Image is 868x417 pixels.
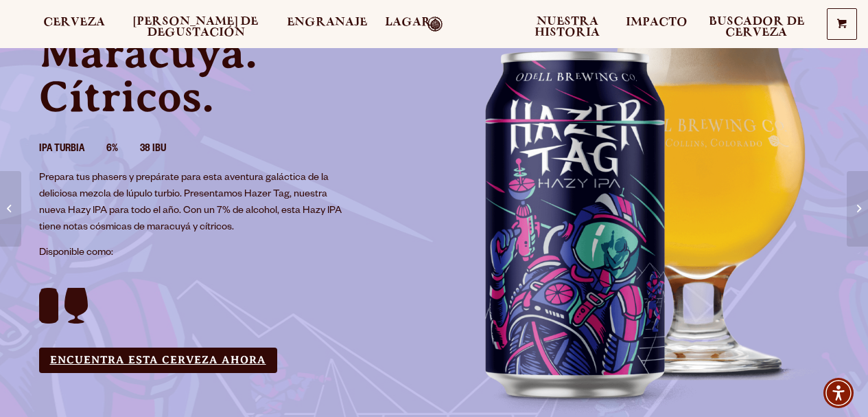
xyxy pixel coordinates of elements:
font: Buscador de cerveza [709,16,804,38]
font: Engranaje [287,17,367,27]
font: Maracuyá. Cítricos. [39,28,257,122]
font: Encuentra esta cerveza ahora [50,354,266,366]
a: Lagar [376,16,441,32]
font: Disponible como: [39,248,113,259]
div: Menú de Accesibilidad [823,378,854,408]
font: Nuestra historia [535,16,600,38]
font: IPA turbia [39,144,84,155]
a: Encuentra esta cerveza ahora [39,348,277,373]
a: [PERSON_NAME] de degustación [114,16,278,32]
font: Cerveza [43,17,105,27]
font: 6% [106,144,118,155]
a: Cerveza [34,16,114,32]
a: Odell Home [410,16,461,32]
font: 38 IBU [140,144,166,155]
font: Prepara tus phasers y prepárate para esta aventura galáctica de la deliciosa mezcla de lúpulo tur... [39,173,342,234]
font: Lagar [385,17,432,27]
a: Engranaje [278,16,376,32]
font: [PERSON_NAME] de degustación [133,16,258,38]
a: Buscador de cerveza [696,16,816,32]
a: Nuestra historia [517,16,617,32]
font: Impacto [626,17,688,27]
a: Impacto [617,16,696,32]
